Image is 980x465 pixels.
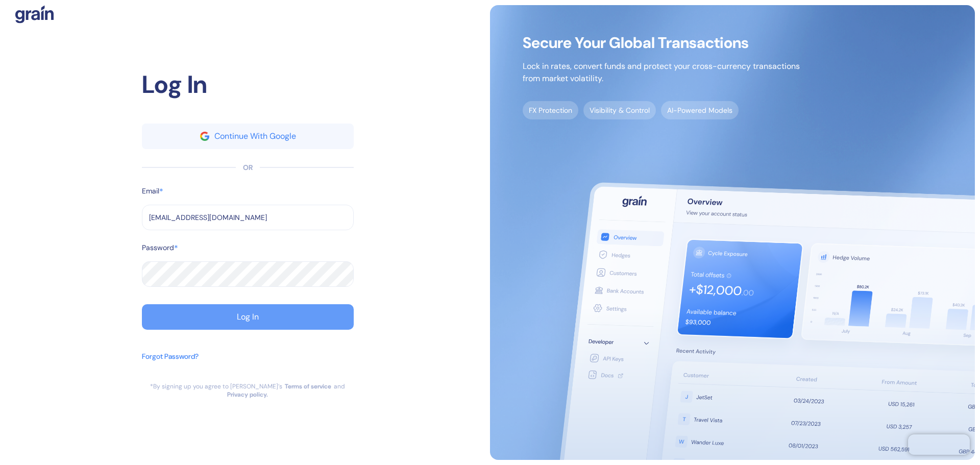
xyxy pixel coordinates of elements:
label: Email [142,186,159,197]
button: googleContinue With Google [142,124,354,149]
span: FX Protection [523,101,578,119]
p: Lock in rates, convert funds and protect your cross-currency transactions from market volatility. [523,60,800,85]
input: example@email.com [142,205,354,230]
img: signup-main-image [490,5,975,460]
div: Forgot Password? [142,351,199,362]
div: Continue With Google [214,132,296,140]
span: Visibility & Control [583,101,656,119]
div: *By signing up you agree to [PERSON_NAME]’s [150,382,282,390]
span: AI-Powered Models [661,101,739,119]
a: Privacy policy. [227,390,268,399]
button: Forgot Password? [142,346,199,382]
div: OR [243,162,253,173]
iframe: Chatra live chat [908,434,970,455]
img: logo [15,5,54,23]
div: Log In [142,66,354,103]
label: Password [142,242,174,253]
img: google [200,132,209,141]
div: Log In [237,313,259,321]
span: Secure Your Global Transactions [523,38,800,48]
a: Terms of service [285,382,331,390]
button: Log In [142,304,354,330]
div: and [334,382,345,390]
